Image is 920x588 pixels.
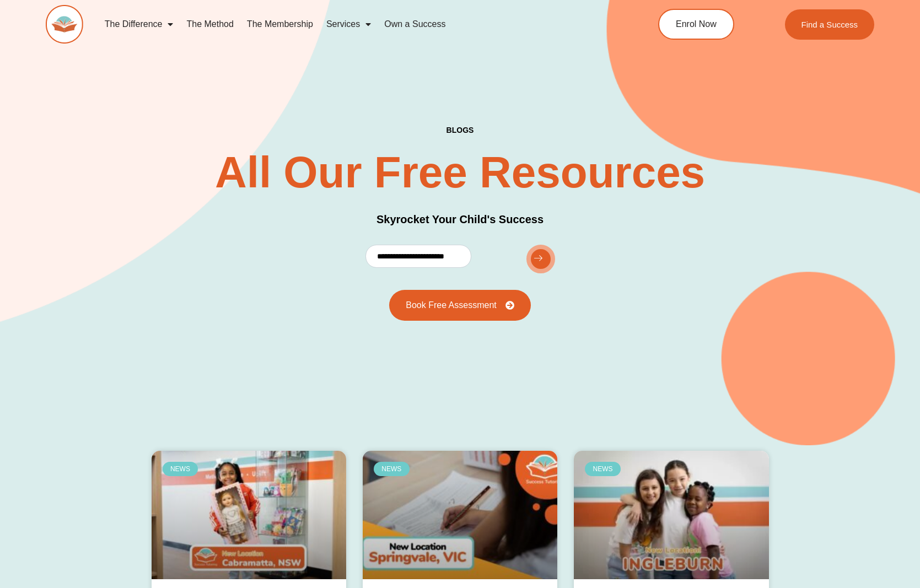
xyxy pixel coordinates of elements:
a: Own a Success [378,12,452,37]
a: Book Free Assessment [389,290,531,321]
a: Find a Success [784,9,874,40]
a: Services [320,12,378,37]
a: Enrol Now [658,9,734,40]
div: News [374,462,410,476]
button: submit [526,245,555,273]
p: BLOGS [446,126,474,134]
input: email [365,245,471,268]
a: The Membership [240,12,320,37]
span: Skyrocket Your Child's Success [376,213,544,225]
a: The Method [180,12,240,37]
a: The Difference [98,12,180,37]
span: Find a Success [801,20,858,29]
nav: Menu [98,12,611,37]
h2: All Our Free Resources​ [215,150,705,195]
div: News [585,462,621,476]
span: Enrol Now [676,20,717,29]
span: Book Free Assessment [406,301,497,310]
div: News [163,462,198,476]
